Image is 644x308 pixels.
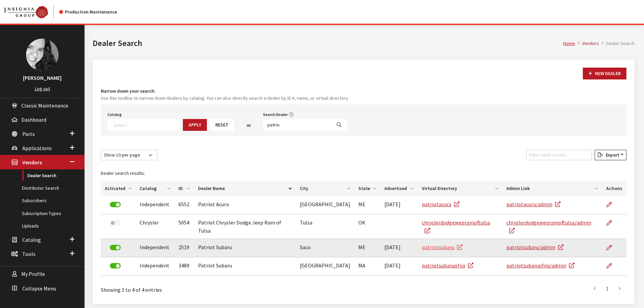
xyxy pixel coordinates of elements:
[110,220,121,226] label: Activate Dealer
[380,239,418,257] td: [DATE]
[174,181,194,196] th: ID: activate to sort column ascending
[194,257,296,276] td: Patriot Subaru
[4,5,59,18] a: Insignia Group logo
[93,37,563,49] h1: Dealer Search
[380,257,418,276] td: [DATE]
[606,196,618,213] a: Edit Dealer
[183,119,207,131] button: Apply
[296,239,354,257] td: Saco
[210,119,234,131] button: Reset
[136,181,174,196] th: Catalog: activate to sort column ascending
[575,40,599,47] li: Vendors
[114,122,180,128] textarea: Search
[418,181,502,196] th: Virtual Directory: activate to sort column ascending
[101,88,626,95] h4: Narrow down your search:
[108,112,122,118] label: Catalog
[422,219,490,234] a: chryslerdodgejeepramoftulsa
[174,196,194,214] td: 6552
[506,262,574,269] a: patriotsubaruofna/admin
[21,116,46,123] span: Dashboard
[606,257,618,274] a: Edit Dealer
[603,152,619,158] span: Export
[601,282,613,295] a: 1
[136,239,174,257] td: Independent
[108,119,180,131] span: Select
[422,244,462,251] a: patriotsubaru
[194,196,296,214] td: Patriot Acura
[174,214,194,239] td: 5054
[354,239,380,257] td: ME
[101,166,626,181] caption: Dealer search results:
[331,119,347,131] button: Search
[110,245,121,250] label: Deactivate Dealer
[380,196,418,214] td: [DATE]
[194,239,296,257] td: Patriot Subaru
[110,263,121,268] label: Deactivate Dealer
[194,181,296,196] th: Dealer Name: activate to sort column descending
[35,86,50,92] a: Log out
[110,202,121,207] label: Deactivate Dealer
[22,285,56,292] span: Collapse Menu
[606,239,618,256] a: Edit Dealer
[101,181,136,196] th: Activated: activate to sort column ascending
[602,181,626,196] th: Actions
[263,112,288,118] label: Search Dealer
[506,201,560,208] a: patriotacura/admin
[296,196,354,214] td: [GEOGRAPHIC_DATA]
[246,122,251,129] span: or
[263,119,331,131] input: Search
[26,39,58,71] img: Khrystal Dorton
[21,102,68,109] span: Classic Maintenance
[583,68,626,79] button: New Dealer
[296,181,354,196] th: City: activate to sort column ascending
[22,131,35,137] span: Parts
[595,150,626,160] button: Export
[21,271,45,278] span: My Profile
[380,181,418,196] th: Advertised: activate to sort column ascending
[502,181,602,196] th: Admin Link: activate to sort column ascending
[354,257,380,276] td: MA
[194,214,296,239] td: Patriot Chrysler Dodge Jeep Ram of Tulsa
[606,214,618,231] a: Edit Dealer
[4,6,48,18] img: Catalog Maintenance
[136,196,174,214] td: Independent
[101,281,315,294] div: Showing 1 to 4 of 4 entries
[506,244,564,251] a: patriotsubaru/admin
[296,257,354,276] td: [GEOGRAPHIC_DATA]
[22,145,52,151] span: Applications
[174,257,194,276] td: 3489
[101,95,626,102] small: Use this toolbar to narrow down dealers by catalog. You can also directly search a dealer by ID #...
[422,262,473,269] a: patriotsubaruofna
[22,251,35,257] span: Tools
[354,181,380,196] th: State: activate to sort column ascending
[506,219,591,234] a: chryslerdodgejeepramoftulsa/admin
[7,74,78,82] h3: [PERSON_NAME]
[422,201,459,208] a: patriotacura
[59,8,117,16] div: Production Maintenance
[563,40,575,46] a: Home
[354,196,380,214] td: ME
[174,239,194,257] td: 2519
[22,159,42,166] span: Vendors
[599,40,635,47] li: Dealer Search
[526,150,592,160] input: Filter table results
[296,214,354,239] td: Tulsa
[136,257,174,276] td: Independent
[354,214,380,239] td: OK
[22,236,41,243] span: Catalog
[136,214,174,239] td: Chrysler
